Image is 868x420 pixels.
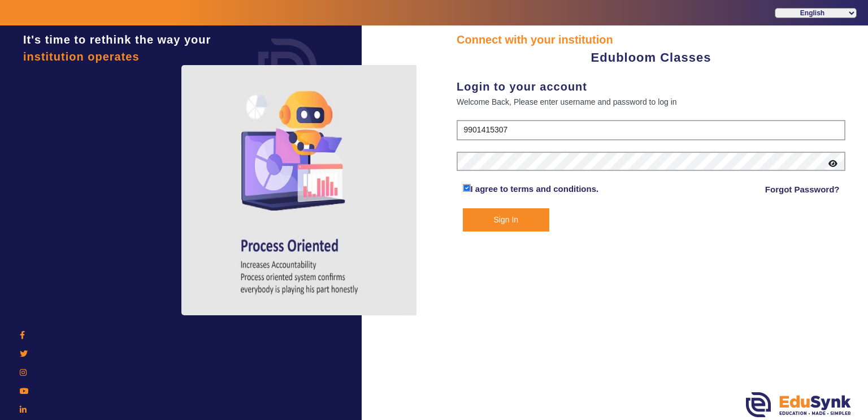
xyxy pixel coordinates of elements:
div: Login to your account [457,78,845,95]
a: I agree to terms and conditions. [471,184,599,194]
input: User Name [457,120,845,140]
div: Welcome Back, Please enter username and password to log in [457,95,845,109]
div: Connect with your institution [457,31,845,48]
span: It's time to rethink the way your [23,33,211,46]
div: Edubloom Classes [457,48,845,67]
a: Forgot Password? [765,183,840,196]
img: edusynk.png [746,392,851,417]
img: login4.png [181,65,419,315]
button: Sign In [463,208,550,232]
span: institution operates [23,50,140,63]
img: login.png [245,25,330,110]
